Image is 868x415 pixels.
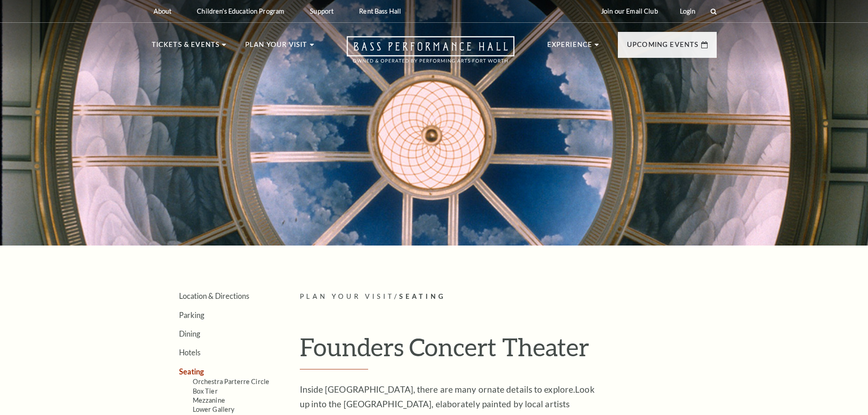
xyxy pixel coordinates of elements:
p: Experience [547,39,593,56]
p: Plan Your Visit [245,39,308,56]
p: Upcoming Events [627,39,699,56]
p: About [154,7,172,15]
p: Tickets & Events [152,39,220,56]
a: Location & Directions [179,292,249,300]
a: Hotels [179,348,200,357]
a: Box Tier [193,387,218,395]
a: Mezzanine [193,396,225,404]
a: Lower Gallery [193,405,235,413]
h1: Founders Concert Theater [300,332,717,369]
p: / [300,291,717,302]
p: Rent Bass Hall [359,7,401,15]
span: Seating [399,292,446,300]
a: Orchestra Parterre Circle [193,378,270,385]
a: Dining [179,329,200,338]
p: Support [310,7,334,15]
a: Parking [179,311,204,319]
a: Seating [179,367,204,376]
span: Plan Your Visit [300,292,395,300]
p: Children's Education Program [197,7,284,15]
